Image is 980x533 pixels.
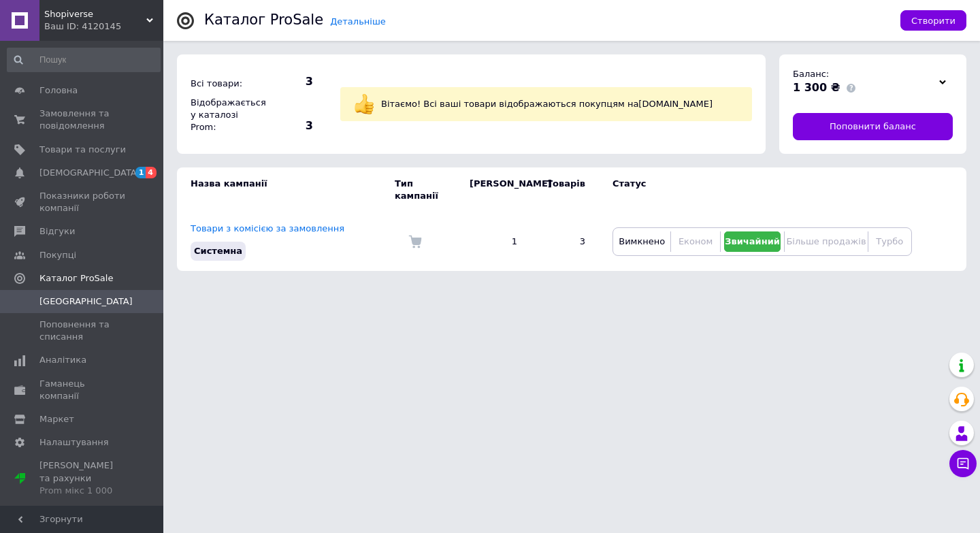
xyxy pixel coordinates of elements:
[949,450,977,477] button: Чат з покупцем
[39,167,140,179] span: [DEMOGRAPHIC_DATA]
[204,13,323,27] div: Каталог ProSale
[793,69,829,79] span: Баланс:
[39,108,126,132] span: Замовлення та повідомлення
[39,225,75,238] span: Відгуки
[617,231,667,252] button: Вимкнено
[408,235,422,248] img: Комісія за замовлення
[531,212,599,271] td: 3
[44,8,146,20] span: Shopiverse
[39,272,113,285] span: Каталог ProSale
[265,74,313,89] span: 3
[39,354,86,366] span: Аналітика
[911,16,955,26] span: Створити
[724,231,781,252] button: Звичайний
[830,120,916,133] span: Поповнити баланс
[793,113,953,140] a: Поповнити баланс
[39,190,126,214] span: Показники роботи компанії
[788,231,864,252] button: Більше продажів
[265,118,313,133] span: 3
[330,16,386,27] a: Детальніше
[876,236,903,246] span: Турбо
[135,167,146,178] span: 1
[191,223,344,233] a: Товари з комісією за замовлення
[378,95,742,114] div: Вітаємо! Всі ваші товари відображаються покупцям на [DOMAIN_NAME]
[39,319,126,343] span: Поповнення та списання
[531,167,599,212] td: Товарів
[619,236,665,246] span: Вимкнено
[786,236,866,246] span: Більше продажів
[679,236,713,246] span: Економ
[39,485,126,497] div: Prom мікс 1 000
[39,249,76,261] span: Покупці
[900,10,966,31] button: Створити
[44,20,163,33] div: Ваш ID: 4120145
[39,144,126,156] span: Товари та послуги
[599,167,912,212] td: Статус
[354,94,374,114] img: :+1:
[187,74,262,93] div: Всі товари:
[872,231,908,252] button: Турбо
[456,212,531,271] td: 1
[187,93,262,138] div: Відображається у каталозі Prom:
[39,84,78,97] span: Головна
[39,436,109,449] span: Налаштування
[146,167,157,178] span: 4
[194,246,242,256] span: Системна
[39,295,133,308] span: [GEOGRAPHIC_DATA]
[395,167,456,212] td: Тип кампанії
[793,81,840,94] span: 1 300 ₴
[39,459,126,497] span: [PERSON_NAME] та рахунки
[7,48,161,72] input: Пошук
[674,231,716,252] button: Економ
[456,167,531,212] td: [PERSON_NAME]
[177,167,395,212] td: Назва кампанії
[39,413,74,425] span: Маркет
[39,378,126,402] span: Гаманець компанії
[725,236,780,246] span: Звичайний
